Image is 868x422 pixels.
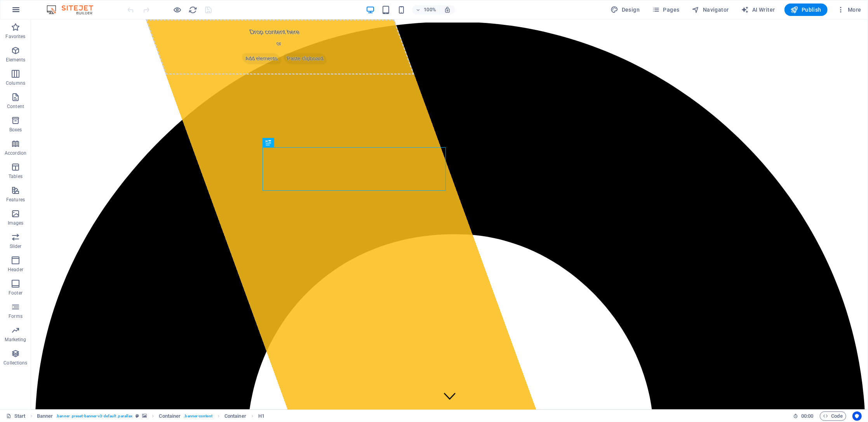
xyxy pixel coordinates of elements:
[5,150,26,156] p: Accordion
[159,412,181,421] span: Click to select. Double-click to edit
[56,412,132,421] span: . banner .preset-banner-v3-default .parallax
[834,3,865,16] button: More
[7,103,24,110] p: Content
[209,34,251,45] span: Add elements
[8,267,23,273] p: Header
[791,6,821,14] span: Publish
[9,127,22,133] p: Boxes
[412,5,440,14] button: 100%
[258,412,264,421] span: Click to select. Double-click to edit
[10,243,22,249] p: Slider
[188,5,198,14] button: reload
[785,3,828,16] button: Publish
[649,3,682,16] button: Pages
[807,413,808,419] span: :
[801,412,813,421] span: 00 00
[6,80,25,86] p: Columns
[793,412,814,421] h6: Session time
[652,6,679,14] span: Pages
[608,3,643,16] button: Design
[738,3,778,16] button: AI Writer
[6,412,26,421] a: Click to cancel selection. Double-click to open Pages
[823,412,843,421] span: Code
[37,412,265,421] nav: breadcrumb
[3,360,27,366] p: Collections
[45,5,103,14] img: Editor Logo
[224,412,246,421] span: Click to select. Double-click to edit
[6,197,25,203] p: Features
[611,6,640,14] span: Design
[741,6,775,14] span: AI Writer
[692,6,729,14] span: Navigator
[5,337,26,343] p: Marketing
[6,57,26,63] p: Elements
[189,5,198,14] i: Reload page
[37,412,53,421] span: Click to select. Double-click to edit
[9,313,23,319] p: Forms
[608,3,643,16] div: Design (Ctrl+Alt+Y)
[136,414,139,418] i: This element is a customizable preset
[689,3,732,16] button: Navigator
[837,6,861,14] span: More
[852,412,862,421] button: Usercentrics
[250,34,297,45] span: Paste clipboard
[142,414,147,418] i: This element contains a background
[173,5,182,14] button: Click here to leave preview mode and continue editing
[9,173,23,180] p: Tables
[184,412,212,421] span: . banner-content
[5,33,25,40] p: Favorites
[424,5,436,14] h6: 100%
[444,6,451,13] i: On resize automatically adjust zoom level to fit chosen device.
[820,412,846,421] button: Code
[9,290,23,296] p: Footer
[8,220,24,226] p: Images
